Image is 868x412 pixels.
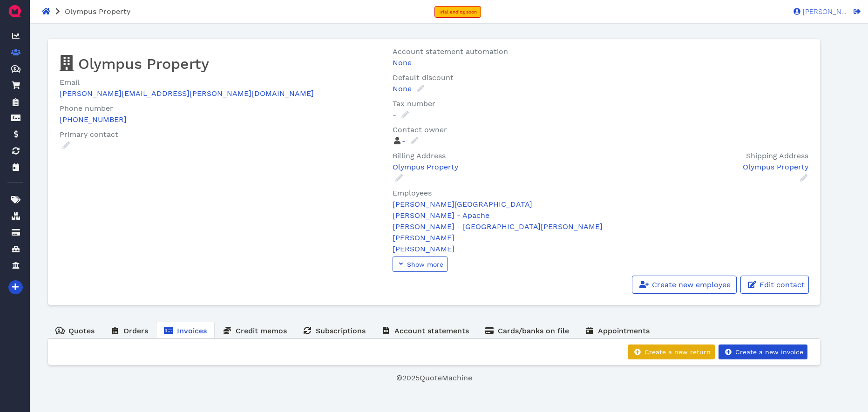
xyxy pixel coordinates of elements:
a: Account statements [373,322,477,340]
a: None [393,57,813,68]
a: Create new employee [632,276,737,294]
span: Phone number [60,104,113,113]
a: Cards/banks on file [477,322,577,340]
a: Trial ending soon [434,6,481,18]
a: [PERSON_NAME][EMAIL_ADDRESS][PERSON_NAME][DOMAIN_NAME] [60,89,314,98]
span: Show more [406,261,443,268]
tspan: $ [14,66,16,71]
button: Create a new return [628,344,715,359]
a: Edit contact [740,276,809,294]
h2: Olympus Property [60,54,363,73]
a: Olympus Property [610,162,808,182]
a: [PERSON_NAME] - Apache [393,211,489,220]
span: Contact owner [393,125,447,134]
a: None [393,84,425,93]
a: [PERSON_NAME][GEOGRAPHIC_DATA] [393,200,532,209]
a: Invoices [156,322,215,340]
a: Credit memos [215,322,295,340]
span: Credit memos [236,326,287,335]
a: Quotes [47,322,102,340]
span: Trial ending soon [439,9,477,14]
span: Subscriptions [316,326,366,335]
span: Olympus Property [65,7,130,16]
a: Appointments [577,322,658,340]
span: Email [60,78,80,87]
span: [PERSON_NAME] [800,8,847,15]
span: Orders [123,326,148,335]
span: Quotes [68,326,95,335]
span: Create a new return [643,348,711,356]
span: Account statements [394,326,469,335]
a: [PERSON_NAME] [393,244,454,253]
span: Appointments [598,326,650,335]
a: Orders [102,322,156,340]
span: Invoices [177,326,207,335]
button: Create a new invoice [719,344,807,359]
span: Create new employee [651,280,731,289]
span: Primary contact [60,130,118,139]
div: Olympus Property [610,162,808,173]
span: Account statement automation [393,47,508,56]
span: Employees [393,189,432,197]
a: - [402,136,419,145]
span: Default discount [393,73,454,82]
a: [PHONE_NUMBER] [60,115,127,124]
span: Shipping Address [746,151,808,160]
div: Olympus Property [393,162,596,173]
img: QuoteM_icon_flat.png [7,4,22,19]
footer: © 2025 QuoteMachine [47,372,821,384]
a: [PERSON_NAME] [789,7,847,15]
span: Tax number [393,99,435,108]
a: [PERSON_NAME] - [GEOGRAPHIC_DATA][PERSON_NAME] [393,222,603,231]
a: - [393,110,410,119]
a: Olympus Property [393,162,596,182]
span: Edit contact [758,280,805,289]
a: Show more [393,257,448,272]
span: Billing Address [393,151,446,160]
a: Subscriptions [295,322,373,340]
a: [PERSON_NAME] [393,233,454,242]
tspan: $ [58,328,61,333]
span: Cards/banks on file [498,326,569,335]
span: None [393,58,412,67]
span: Create a new invoice [734,348,803,356]
span: None [393,84,412,93]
